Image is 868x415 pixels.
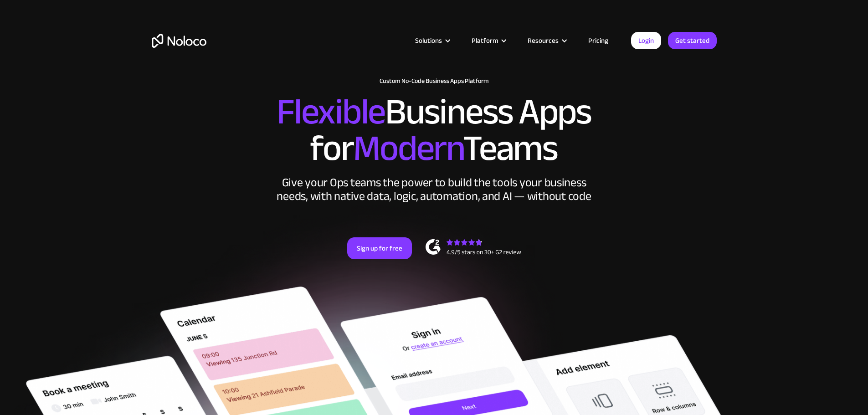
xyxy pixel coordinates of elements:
div: Give your Ops teams the power to build the tools your business needs, with native data, logic, au... [275,176,594,203]
div: Resources [516,35,577,46]
div: Solutions [415,35,442,46]
a: Pricing [577,35,620,46]
div: Resources [528,35,559,46]
a: Login [631,32,661,49]
a: home [152,34,206,48]
div: Platform [472,35,498,46]
a: Get started [668,32,717,49]
a: Sign up for free [347,237,412,259]
div: Platform [460,35,516,46]
span: Modern [353,114,463,182]
h2: Business Apps for Teams [152,94,717,167]
span: Flexible [277,78,385,146]
div: Solutions [404,35,460,46]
